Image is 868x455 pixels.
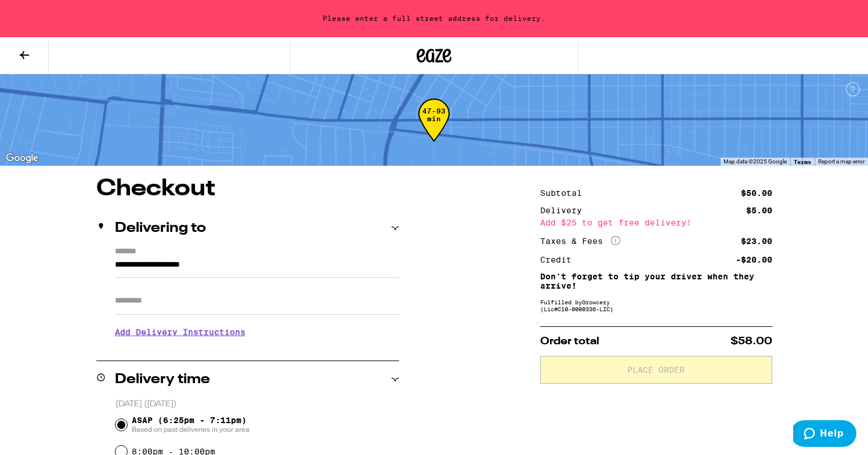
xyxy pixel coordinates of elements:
[818,158,865,165] a: Report a map error
[115,373,210,387] h2: Delivery time
[132,416,249,434] span: ASAP (6:25pm - 7:11pm)
[540,336,599,347] span: Order total
[627,366,685,374] span: Place Order
[115,319,399,345] h3: Add Delivery Instructions
[793,420,856,449] iframe: Opens a widget where you can find more information
[741,237,772,245] div: $23.00
[540,272,772,290] p: Don't forget to tip your driver when they arrive!
[794,158,811,165] a: Terms
[132,425,249,434] span: Based on past deliveries in your area
[540,206,590,214] div: Delivery
[540,256,580,264] div: Credit
[736,256,772,264] div: -$20.00
[724,158,787,165] span: Map data ©2025 Google
[540,236,620,246] div: Taxes & Fees
[540,299,772,312] div: Fulfilled by Growcery (Lic# C10-0000336-LIC )
[730,336,772,347] span: $58.00
[540,356,772,384] button: Place Order
[115,221,206,235] h2: Delivering to
[741,189,772,197] div: $50.00
[3,151,41,166] img: Google
[540,219,772,227] div: Add $25 to get free delivery!
[746,206,772,214] div: $5.00
[540,189,590,197] div: Subtotal
[418,107,450,151] div: 47-93 min
[115,399,399,410] p: [DATE] ([DATE])
[3,151,41,166] a: Open this area in Google Maps (opens a new window)
[115,345,399,355] p: We'll contact you at [PHONE_NUMBER] when we arrive
[96,177,399,201] h1: Checkout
